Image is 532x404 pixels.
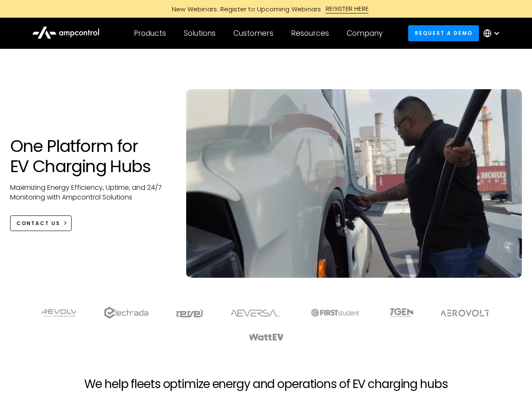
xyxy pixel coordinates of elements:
[134,29,166,38] div: Products
[10,215,72,231] a: CONTACT US
[77,4,456,13] a: New Webinars: Register to Upcoming WebinarsREGISTER HERE
[163,5,326,13] div: New Webinars: Register to Upcoming Webinars
[291,29,329,38] div: Resources
[184,29,216,38] div: Solutions
[249,334,284,340] img: WattEV logo
[408,25,479,41] a: Request a demo
[233,29,273,38] div: Customers
[16,220,60,227] div: CONTACT US
[10,136,170,176] h1: One Platform for EV Charging Hubs
[326,4,369,13] div: REGISTER HERE
[347,29,382,38] div: Company
[10,183,170,202] p: Maximizing Energy Efficiency, Uptime, and 24/7 Monitoring with Ampcontrol Solutions
[440,310,490,316] img: Aerovolt Logo
[84,377,447,391] h2: We help fleets optimize energy and operations of EV charging hubs
[104,307,148,319] img: electrada logo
